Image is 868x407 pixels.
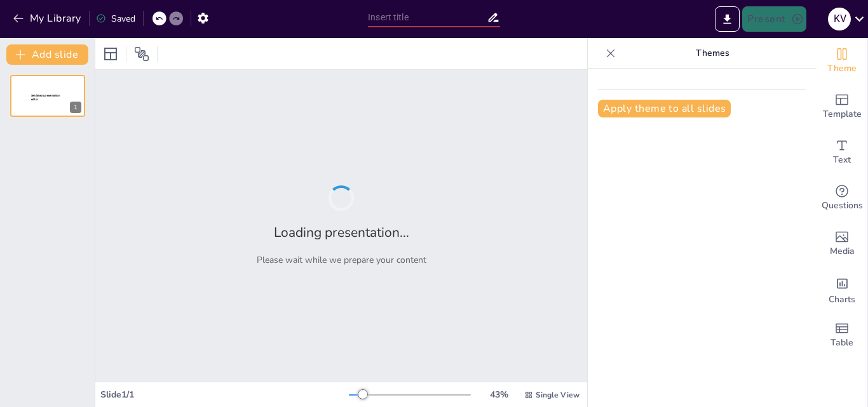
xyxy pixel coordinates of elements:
[70,102,81,113] div: 1
[823,107,862,121] span: Template
[817,175,867,221] div: Get real-time input from your audience
[829,293,855,307] span: Charts
[827,62,857,76] span: Theme
[100,44,121,64] div: Layout
[715,6,740,32] button: Export to PowerPoint
[484,389,514,401] div: 43 %
[817,312,867,358] div: Add a table
[10,8,86,29] button: My Library
[822,199,863,213] span: Questions
[274,224,409,241] h2: Loading presentation...
[621,38,804,69] p: Themes
[828,6,851,32] button: K V
[6,44,88,65] button: Add slide
[598,100,731,117] button: Apply theme to all slides
[817,38,867,84] div: Change the overall theme
[31,94,60,101] span: Sendsteps presentation editor
[10,75,85,117] div: 1
[817,221,867,267] div: Add images, graphics, shapes or video
[100,389,349,401] div: Slide 1 / 1
[817,130,867,175] div: Add text boxes
[817,84,867,130] div: Add ready made slides
[134,46,149,62] span: Position
[831,336,853,350] span: Table
[536,390,580,400] span: Single View
[833,153,851,167] span: Text
[257,254,426,266] p: Please wait while we prepare your content
[742,6,806,32] button: Present
[828,8,851,30] div: K V
[96,13,135,25] div: Saved
[817,267,867,312] div: Add charts and graphs
[830,244,855,258] span: Media
[368,8,487,27] input: Insert title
